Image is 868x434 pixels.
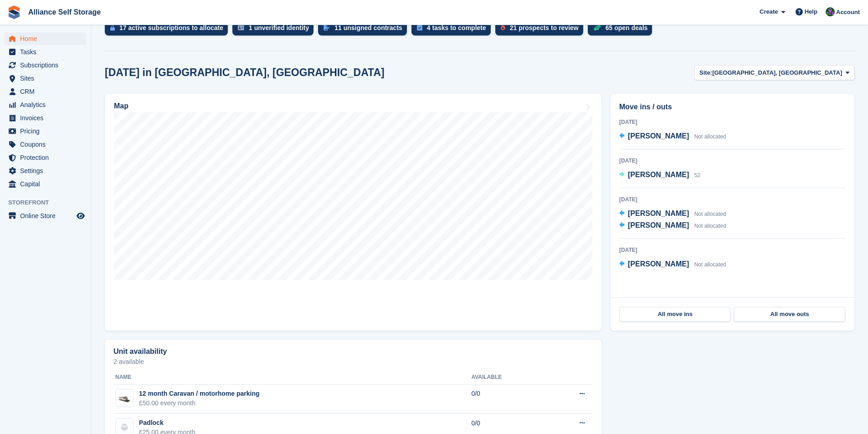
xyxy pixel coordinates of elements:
div: v 4.0.25 [26,15,45,22]
a: menu [5,209,86,222]
div: [DATE] [619,195,846,204]
div: [DATE] [619,118,846,126]
span: Tasks [20,46,75,58]
a: 11 unsigned contracts [318,20,411,40]
a: [PERSON_NAME] Not allocated [619,208,726,220]
span: Analytics [20,98,75,111]
div: [DATE] [619,246,846,254]
span: [PERSON_NAME] [628,209,689,217]
span: Sites [20,72,75,85]
h2: [DATE] in [GEOGRAPHIC_DATA], [GEOGRAPHIC_DATA] [105,66,385,79]
span: Create [760,7,778,16]
img: logo_orange.svg [15,15,22,22]
span: Pricing [20,125,75,138]
h2: Map [114,102,128,110]
th: Available [471,370,546,385]
span: Not allocated [694,133,726,140]
div: [DATE] [619,157,846,165]
span: Help [805,7,817,16]
a: Preview store [75,210,86,221]
span: Online Store [20,209,75,222]
h2: Unit availability [113,347,167,356]
img: Romilly Norton [826,7,835,16]
button: Site: [GEOGRAPHIC_DATA], [GEOGRAPHIC_DATA] [694,65,854,80]
span: Capital [20,178,75,190]
img: contract_signature_icon-13c848040528278c33f63329250d36e43548de30e8caae1d1a13099fd9432cc5.svg [324,25,330,31]
div: £50.00 every month [139,398,260,408]
span: Not allocated [694,211,726,217]
div: Padlock [139,418,195,428]
div: Domain Overview [36,54,82,60]
span: Not allocated [694,261,726,268]
a: [PERSON_NAME] Not allocated [619,259,726,271]
img: prospect-51fa495bee0391a8d652442698ab0144808aea92771e9ea1ae160a38d050c398.svg [501,25,505,31]
span: Protection [20,151,75,164]
span: Account [836,8,860,17]
span: CRM [20,85,75,98]
div: 21 prospects to review [510,24,579,31]
div: Domain: [DOMAIN_NAME] [24,24,100,31]
a: menu [5,72,86,85]
span: [PERSON_NAME] [628,260,689,268]
span: [PERSON_NAME] [628,221,689,229]
div: 12 month Caravan / motorhome parking [139,389,260,398]
span: Settings [20,164,75,177]
img: task-75834270c22a3079a89374b754ae025e5fb1db73e45f91037f5363f120a921f8.svg [417,25,422,31]
span: Subscriptions [20,59,75,71]
span: [GEOGRAPHIC_DATA], [GEOGRAPHIC_DATA] [712,68,842,77]
a: menu [5,112,86,124]
a: Map [105,94,601,331]
img: active_subscription_to_allocate_icon-d502201f5373d7db506a760aba3b589e785aa758c864c3986d89f69b8ff3... [110,25,115,31]
span: Coupons [20,138,75,151]
div: Keywords by Traffic [102,54,150,60]
span: Not allocated [694,223,726,229]
td: 0/0 [471,384,546,414]
p: 2 available [113,358,593,365]
a: menu [5,151,86,164]
a: Alliance Self Storage [25,5,104,20]
a: menu [5,138,86,151]
div: 4 tasks to complete [427,24,486,31]
span: 52 [694,172,700,179]
a: All move ins [620,307,730,322]
a: [PERSON_NAME] Not allocated [619,131,726,143]
img: Caravan%20-%20R.jpg [116,393,133,403]
a: menu [5,125,86,138]
a: menu [5,85,86,98]
a: menu [5,164,86,177]
span: [PERSON_NAME] [628,132,689,140]
span: Storefront [8,198,91,207]
div: 65 open deals [606,24,648,31]
div: 11 unsigned contracts [334,24,402,31]
a: 1 unverified identity [232,20,318,40]
span: Invoices [20,112,75,124]
a: [PERSON_NAME] 52 [619,169,700,181]
img: deal-1b604bf984904fb50ccaf53a9ad4b4a5d6e5aea283cecdc64d6e3604feb123c2.svg [593,25,601,31]
a: menu [5,98,86,111]
a: 17 active subscriptions to allocate [105,20,232,40]
a: 4 tasks to complete [411,20,495,40]
img: website_grey.svg [15,24,22,31]
a: 65 open deals [588,20,657,40]
a: 21 prospects to review [495,20,588,40]
img: tab_domain_overview_orange.svg [26,53,34,60]
a: menu [5,59,86,71]
a: menu [5,178,86,190]
span: Home [20,32,75,45]
span: [PERSON_NAME] [628,171,689,179]
a: [PERSON_NAME] Not allocated [619,220,726,232]
img: stora-icon-8386f47178a22dfd0bd8f6a31ec36ba5ce8667c1dd55bd0f319d3a0aa187defe.svg [7,5,21,19]
h2: Move ins / outs [619,102,846,112]
img: verify_identity-adf6edd0f0f0b5bbfe63781bf79b02c33cf7c696d77639b501bdc392416b5a36.svg [238,25,244,31]
div: 17 active subscriptions to allocate [119,24,223,31]
a: menu [5,46,86,58]
a: menu [5,32,86,45]
span: Site: [699,68,712,77]
div: 1 unverified identity [249,24,309,31]
a: All move outs [734,307,845,322]
img: tab_keywords_by_traffic_grey.svg [92,53,99,60]
th: Name [113,370,471,385]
